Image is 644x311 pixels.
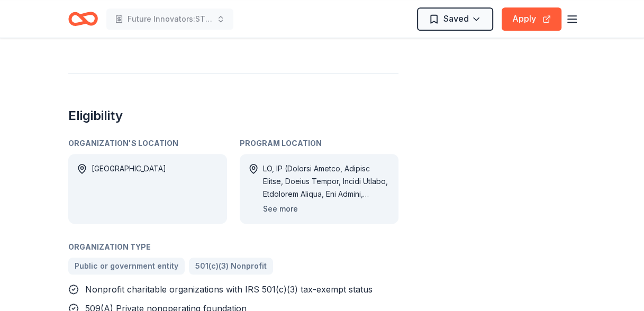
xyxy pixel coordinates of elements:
a: 501(c)(3) Nonprofit [189,258,273,275]
button: See more [263,203,298,215]
a: Home [68,6,98,31]
button: Saved [417,7,493,31]
div: LO, IP (Dolorsi Ametco, Adipisc Elitse, Doeius Tempor, Incidi Utlabo, Etdolorem Aliqua, Eni Admin... [263,162,390,200]
div: Organization's Location [68,137,227,150]
span: Future Innovators:STEM Pathways for At-Risk-Girls [128,13,212,25]
span: Public or government entity [75,260,178,272]
span: 501(c)(3) Nonprofit [195,260,267,272]
button: Apply [502,7,561,31]
h2: Eligibility [68,107,398,124]
div: Organization Type [68,241,398,253]
div: Program Location [240,137,398,150]
span: Nonprofit charitable organizations with IRS 501(c)(3) tax-exempt status [85,284,373,295]
a: Public or government entity [68,258,185,275]
div: [GEOGRAPHIC_DATA] [92,162,166,215]
button: Future Innovators:STEM Pathways for At-Risk-Girls [106,8,233,30]
span: Saved [443,12,469,25]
